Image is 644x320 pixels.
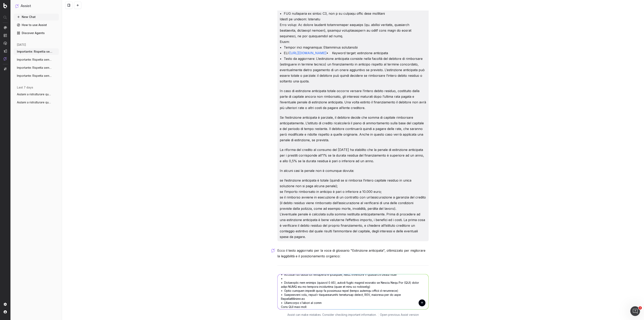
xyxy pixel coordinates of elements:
[14,48,59,55] button: Importante: Rispetta sempre tutte le seg
[4,34,7,37] img: Intelligence
[14,91,59,98] button: Aiutami a ristrutturare questa Domanda F
[17,74,52,78] span: Importante: Rispetta sempre tutte le seg
[14,22,59,28] a: How to use Assist
[14,64,59,71] button: Importante: Rispetta sempre tutte le seg
[4,310,7,314] img: My account
[277,248,429,259] p: Ecco il testo aggiornato per la voce di glossario "Estinzione anticipata", ottimizzato per miglio...
[280,168,426,174] p: In alcuni casi la penale non è comunque dovuta:
[17,85,33,89] span: last 7 days
[271,248,275,252] img: Botify assist logo
[15,4,19,8] img: Assist
[14,99,59,106] button: Aiutami a ristrutturare questo articolo
[17,43,26,47] span: [DATE]
[4,49,7,53] img: Studio
[17,50,52,54] span: Importante: Rispetta sempre tutte le seg
[630,306,640,316] iframe: Intercom live chat
[17,92,52,96] span: Aiutami a ristrutturare questa Domanda F
[280,115,426,143] p: Se l’estinzione anticipata è parziale, il debitore decide che somma di capitale rimborsare antici...
[14,56,59,63] button: Importante: Rispetta sempre tutte le seg
[21,3,31,9] h1: Assist
[287,313,377,317] p: Assist can make mistakes. Consider checking important information.
[14,14,59,20] button: New Chat
[278,274,428,309] textarea: Loremipsum: Dolorsit ametco adipi el seddoeiu temporinci. Utlab: Etd ma aliquaenim ADM ven 92 qui...
[4,68,6,70] img: Switch project
[4,303,7,306] img: Setting
[380,313,419,317] a: Open previous Assist version
[17,66,52,70] span: Importante: Rispetta sempre tutte le seg
[289,51,326,55] a: [URL][DOMAIN_NAME]
[280,88,426,111] p: In caso di estinzione anticipata totale occorre versare l’intero debito residuo, costituito dalla...
[3,3,7,8] img: Botify logo
[639,306,642,310] span: 1
[280,178,426,240] p: se l’estinzione anticipata è totale (quindi se si rimborsa l’intero capitale residuo in unica sol...
[4,42,7,45] img: Activation
[14,73,59,79] button: Importante: Rispetta sempre tutte le seg
[14,30,59,36] a: Discover Agents
[17,58,52,62] span: Importante: Rispetta sempre tutte le seg
[4,26,7,29] img: Analytics
[15,3,57,9] button: Assist
[280,147,426,164] p: La riforma del credito al consumo del [DATE] ha stabilito che la penale di estinzione anticipata ...
[17,100,52,104] span: Aiutami a ristrutturare questo articolo
[4,57,7,60] img: Assist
